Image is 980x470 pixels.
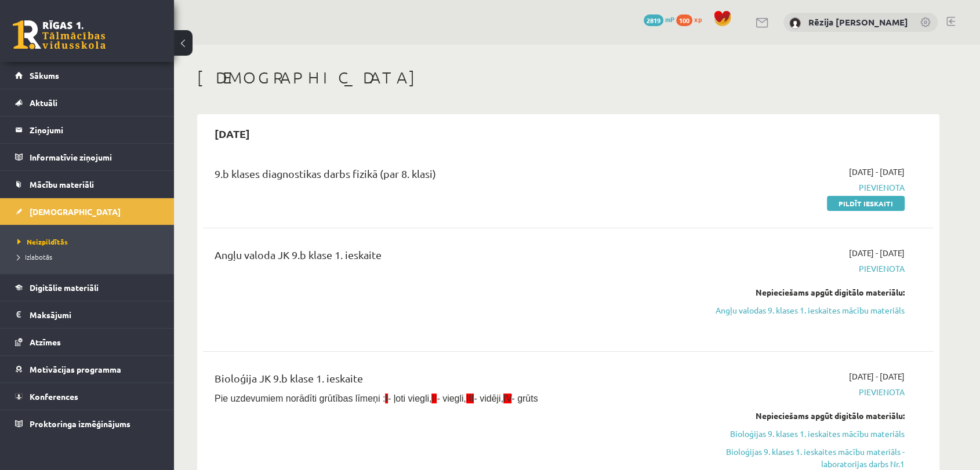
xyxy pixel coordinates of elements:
a: Rīgas 1. Tālmācības vidusskola [13,20,106,49]
span: II [431,394,437,403]
span: III [466,394,474,403]
a: Aktuāli [15,89,159,116]
span: Izlabotās [17,252,52,261]
span: Motivācijas programma [30,364,121,374]
div: Bioloģija JK 9.b klase 1. ieskaite [215,370,669,392]
span: Sākums [30,70,59,81]
a: Rēzija [PERSON_NAME] [808,16,908,28]
div: Angļu valoda JK 9.b klase 1. ieskaite [215,247,669,268]
span: Aktuāli [30,97,57,108]
legend: Informatīvie ziņojumi [30,144,159,170]
span: Pievienota [686,386,905,398]
a: Digitālie materiāli [15,274,159,301]
a: Ziņojumi [15,116,159,143]
span: IV [503,394,511,403]
span: Neizpildītās [17,237,68,246]
span: Konferences [30,391,78,402]
span: [DATE] - [DATE] [849,166,905,178]
span: [DATE] - [DATE] [849,370,905,382]
span: 100 [676,14,692,26]
span: Pie uzdevumiem norādīti grūtības līmeņi : - ļoti viegli, - viegli, - vidēji, - grūts [215,394,538,403]
a: Neizpildītās [17,236,162,247]
a: Maksājumi [15,301,159,328]
a: Motivācijas programma [15,356,159,382]
a: Atzīmes [15,329,159,355]
img: Rēzija Anna Zeniņa [789,17,801,29]
a: Izlabotās [17,252,162,262]
a: Konferences [15,383,159,410]
span: Proktoringa izmēģinājums [30,418,130,429]
a: 2819 mP [644,14,674,24]
a: Bioloģijas 9. klases 1. ieskaites mācību materiāls - laboratorijas darbs Nr.1 [686,446,905,470]
div: 9.b klases diagnostikas darbs fizikā (par 8. klasi) [215,166,669,187]
h2: [DATE] [203,120,262,147]
legend: Ziņojumi [30,116,159,143]
a: Informatīvie ziņojumi [15,144,159,170]
span: Mācību materiāli [30,179,94,190]
span: [DATE] - [DATE] [849,247,905,259]
span: Pievienota [686,263,905,275]
div: Nepieciešams apgūt digitālo materiālu: [686,286,905,298]
a: 100 xp [676,14,707,24]
legend: Maksājumi [30,301,159,328]
span: xp [694,14,702,24]
a: Proktoringa izmēģinājums [15,410,159,437]
a: Sākums [15,62,159,89]
h1: [DEMOGRAPHIC_DATA] [197,68,939,88]
span: 2819 [644,14,663,26]
span: [DEMOGRAPHIC_DATA] [30,206,121,217]
span: I [385,394,387,403]
span: Digitālie materiāli [30,282,99,293]
a: [DEMOGRAPHIC_DATA] [15,198,159,225]
a: Mācību materiāli [15,171,159,198]
a: Pildīt ieskaiti [827,196,905,211]
a: Angļu valodas 9. klases 1. ieskaites mācību materiāls [686,304,905,316]
span: Atzīmes [30,337,61,347]
span: mP [665,14,674,24]
span: Pievienota [686,181,905,194]
div: Nepieciešams apgūt digitālo materiālu: [686,410,905,422]
a: Bioloģijas 9. klases 1. ieskaites mācību materiāls [686,428,905,440]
